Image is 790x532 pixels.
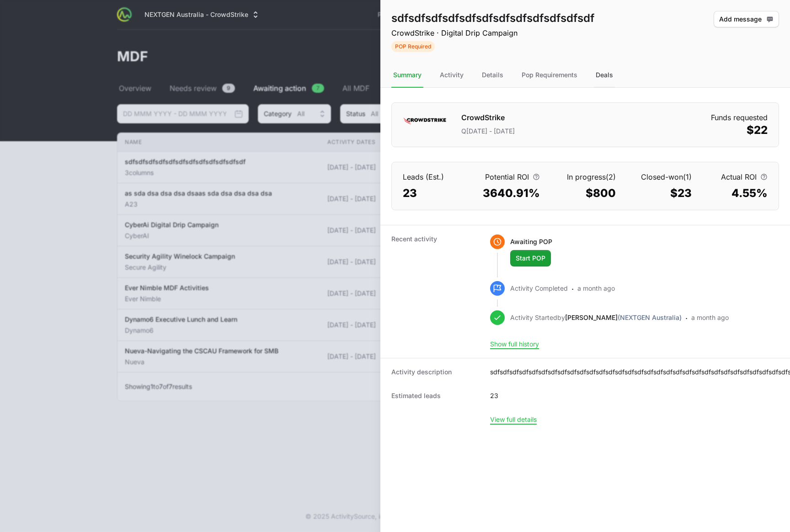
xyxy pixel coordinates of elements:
button: Start POP [510,250,551,266]
nav: Tabs [380,63,790,88]
p: Q[DATE] - [DATE] [461,127,515,138]
span: · [571,283,574,296]
div: Deals [594,63,615,88]
span: Add message [719,14,774,25]
dt: Funds requested [711,112,768,123]
p: Activity Started by [510,313,682,325]
dd: 3640.91% [479,186,540,201]
ul: Activity history timeline [490,234,729,340]
button: Show full history [490,340,539,348]
div: Summary [391,63,423,88]
dd: $800 [555,186,616,201]
h1: sdfsdfsdfsdfsdfsdfsdfsdfsdfsdfsdfsdf [391,11,594,26]
dt: Estimated leads [391,391,479,400]
dt: Recent activity [391,234,479,349]
dt: Leads (Est.) [403,171,464,182]
time: a month ago [577,284,615,292]
div: Details [480,63,505,88]
div: Pop Requirements [520,63,579,88]
a: [PERSON_NAME](NEXTGEN Australia) [565,314,682,321]
div: Activity [438,63,465,88]
dt: Closed-won (1) [630,171,692,182]
dd: 23 [403,186,464,201]
h1: CrowdStrike [461,112,515,125]
dt: Potential ROI [479,171,540,182]
span: Awaiting POP [510,238,552,245]
dd: 4.55% [706,186,768,201]
dd: $22 [711,123,768,138]
dd: $23 [630,186,692,201]
span: Start POP [516,253,545,264]
span: · [685,312,688,325]
p: CrowdStrike · Digital Drip Campaign [391,27,594,38]
dt: Activity description [391,367,479,377]
dt: Actual ROI [706,171,768,182]
div: Activity actions [714,11,779,52]
dt: In progress (2) [555,171,616,182]
img: CrowdStrike [403,112,447,130]
span: (NEXTGEN Australia) [618,314,682,321]
button: View full details [490,415,537,424]
span: Activity Status [391,40,594,52]
p: Activity Completed [510,284,568,296]
time: a month ago [691,314,729,321]
button: Add message [714,11,779,27]
dd: 23 [490,391,498,400]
